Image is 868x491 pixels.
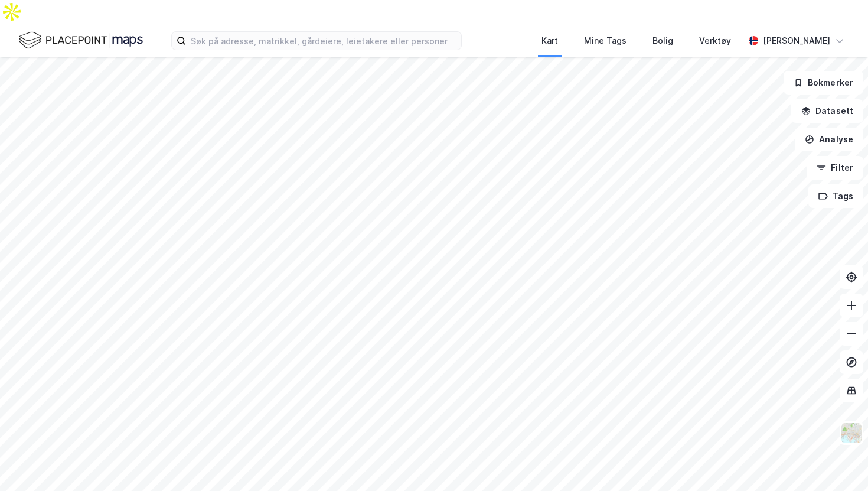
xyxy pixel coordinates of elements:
div: Kart [541,34,558,48]
img: logo.f888ab2527a4732fd821a326f86c7f29.svg [19,30,143,51]
button: Tags [808,184,863,208]
input: Søk på adresse, matrikkel, gårdeiere, leietakere eller personer [186,32,461,50]
div: Bolig [652,34,673,48]
iframe: Chat Widget [809,434,868,491]
div: Verktøy [699,34,731,48]
div: [PERSON_NAME] [763,34,830,48]
button: Filter [807,156,863,180]
button: Bokmerker [784,71,863,95]
div: Mine Tags [584,34,626,48]
button: Datasett [791,99,863,123]
button: Analyse [795,128,863,151]
img: Z [840,422,863,444]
